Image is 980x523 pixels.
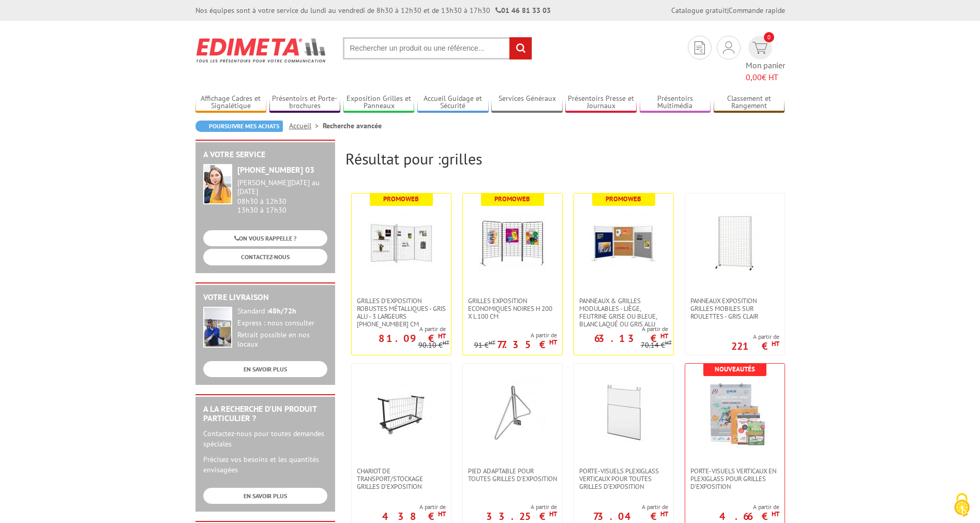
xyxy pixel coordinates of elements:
[203,293,327,302] h2: Votre livraison
[491,94,563,111] a: Services Généraux
[574,297,673,328] a: Panneaux & Grilles modulables - liège, feutrine grise ou bleue, blanc laqué ou gris alu
[195,5,551,16] div: Nos équipes sont à votre service du lundi au vendredi de 8h30 à 12h30 et de 13h30 à 17h30
[752,42,767,54] img: devis rapide
[237,178,327,214] div: 08h30 à 12h30 13h30 à 17h30
[368,379,435,446] img: Chariot de transport/stockage Grilles d'exposition
[268,306,296,316] strong: 48h/72h
[714,94,785,111] a: Classement et Rangement
[489,339,495,346] sup: HT
[352,467,451,490] a: Chariot de transport/stockage Grilles d'exposition
[746,36,785,83] a: devis rapide 0 Mon panier 0,00€ HT
[731,333,779,341] span: A partir de
[685,297,785,320] a: Panneaux Exposition Grilles mobiles sur roulettes - gris clair
[417,94,489,111] a: Accueil Guidage et Sécurité
[719,503,779,511] span: A partir de
[549,338,557,347] sup: HT
[203,488,327,504] a: EN SAVOIR PLUS
[323,121,382,131] li: Recherche avancée
[590,379,657,446] img: Porte-visuels plexiglass verticaux pour toutes grilles d'exposition
[509,37,532,59] input: rechercher
[593,513,668,519] p: 73.04 €
[690,297,779,320] span: Panneaux Exposition Grilles mobiles sur roulettes - gris clair
[701,209,768,276] img: Panneaux Exposition Grilles mobiles sur roulettes - gris clair
[594,335,668,341] p: 63.13 €
[269,94,341,111] a: Présentoirs et Porte-brochures
[343,37,532,59] input: Rechercher un produit ou une référence...
[574,467,673,490] a: Porte-visuels plexiglass verticaux pour toutes grilles d'exposition
[357,467,446,490] span: Chariot de transport/stockage Grilles d'exposition
[203,307,232,348] img: widget-livraison.jpg
[357,297,446,328] span: Grilles d'exposition robustes métalliques - gris alu - 3 largeurs [PHONE_NUMBER] cm
[383,195,419,203] b: Promoweb
[352,297,451,328] a: Grilles d'exposition robustes métalliques - gris alu - 3 largeurs [PHONE_NUMBER] cm
[203,150,327,159] h2: A votre service
[486,503,557,511] span: A partir de
[382,503,446,511] span: A partir de
[685,467,785,490] a: Porte-visuels verticaux en plexiglass pour grilles d'exposition
[579,297,668,328] span: Panneaux & Grilles modulables - liège, feutrine grise ou bleue, blanc laqué ou gris alu
[660,332,668,340] sup: HT
[379,335,446,341] p: 81.09 €
[641,341,672,349] p: 70.14 €
[695,41,705,54] img: devis rapide
[237,165,314,175] strong: [PHONE_NUMBER] 03
[203,230,327,246] a: ON VOUS RAPPELLE ?
[343,94,415,111] a: Exposition Grilles et Panneaux
[701,379,768,446] img: Porte-visuels verticaux en plexiglass pour grilles d'exposition
[474,331,557,339] span: A partir de
[237,331,327,349] div: Retrait possible en nos locaux
[719,513,779,519] p: 4.66 €
[203,164,232,204] img: widget-service.jpg
[606,195,641,203] b: Promoweb
[944,488,980,523] button: Cookies (fenêtre modale)
[237,307,327,316] div: Standard :
[468,467,557,483] span: Pied adaptable pour toutes grilles d'exposition
[352,325,446,333] span: A partir de
[579,467,668,490] span: Porte-visuels plexiglass verticaux pour toutes grilles d'exposition
[474,341,495,349] p: 91 €
[368,209,435,276] img: Grilles d'exposition robustes métalliques - gris alu - 3 largeurs 70-100-120 cm
[203,428,327,449] p: Contactez-nous pour toutes demandes spéciales
[438,332,446,340] sup: HT
[494,195,530,203] b: Promoweb
[438,510,446,518] sup: HT
[746,72,762,82] span: 0,00
[289,121,323,130] a: Accueil
[660,510,668,518] sup: HT
[593,503,668,511] span: A partir de
[345,150,785,167] h2: Résultat pour :
[195,121,283,132] a: Poursuivre mes achats
[463,467,562,483] a: Pied adaptable pour toutes grilles d'exposition
[671,5,785,16] div: |
[665,339,672,346] sup: HT
[203,361,327,377] a: EN SAVOIR PLUS
[203,405,327,423] h2: A la recherche d'un produit particulier ?
[486,513,557,519] p: 33.25 €
[203,454,327,475] p: Précisez vos besoins et les quantités envisagées
[731,343,779,349] p: 221 €
[772,510,779,518] sup: HT
[495,6,551,15] strong: 01 46 81 33 03
[479,209,546,276] img: Grilles Exposition Economiques Noires H 200 x L 100 cm
[443,339,449,346] sup: HT
[382,513,446,519] p: 438 €
[565,94,637,111] a: Présentoirs Presse et Journaux
[690,467,779,490] span: Porte-visuels verticaux en plexiglass pour grilles d'exposition
[723,41,734,54] img: devis rapide
[497,341,557,348] p: 77.35 €
[549,510,557,518] sup: HT
[195,31,327,69] img: Edimeta
[772,339,779,348] sup: HT
[418,341,449,349] p: 90.10 €
[746,71,785,83] span: € HT
[764,32,774,42] span: 0
[746,59,785,83] span: Mon panier
[574,325,668,333] span: A partir de
[237,178,327,196] div: [PERSON_NAME][DATE] au [DATE]
[479,379,546,446] img: Pied adaptable pour toutes grilles d'exposition
[715,365,755,373] b: Nouveautés
[671,6,727,15] a: Catalogue gratuit
[729,6,785,15] a: Commande rapide
[463,297,562,320] a: Grilles Exposition Economiques Noires H 200 x L 100 cm
[203,249,327,265] a: CONTACTEZ-NOUS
